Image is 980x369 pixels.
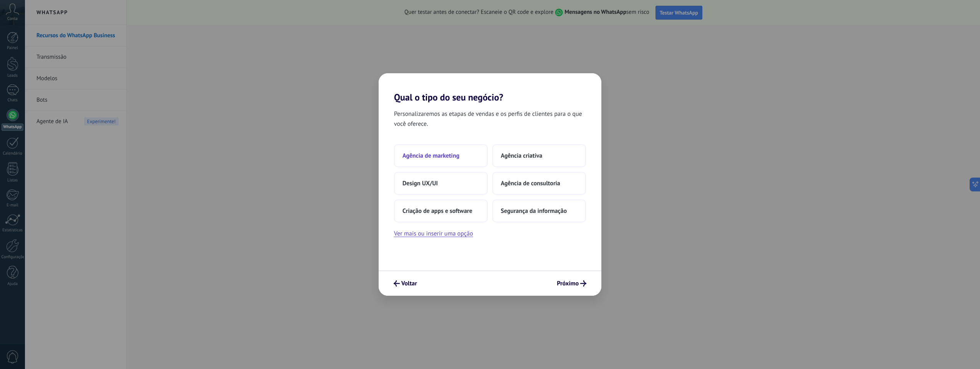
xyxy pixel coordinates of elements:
[394,172,488,195] button: Design UX/UI
[557,281,579,286] span: Próximo
[394,229,473,239] button: Ver mais ou inserir uma opção
[379,73,601,103] h2: Qual o tipo do seu negócio?
[402,207,472,215] span: Criação de apps e software
[501,180,560,187] span: Agência de consultoria
[492,199,586,222] button: Segurança da informação
[553,277,590,290] button: Próximo
[401,281,417,286] span: Voltar
[492,172,586,195] button: Agência de consultoria
[501,152,542,160] span: Agência criativa
[492,144,586,167] button: Agência criativa
[402,180,438,187] span: Design UX/UI
[394,199,488,222] button: Criação de apps e software
[394,144,488,167] button: Agência de marketing
[402,152,459,160] span: Agência de marketing
[390,277,420,290] button: Voltar
[501,207,567,215] span: Segurança da informação
[394,109,586,129] span: Personalizaremos as etapas de vendas e os perfis de clientes para o que você oferece.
